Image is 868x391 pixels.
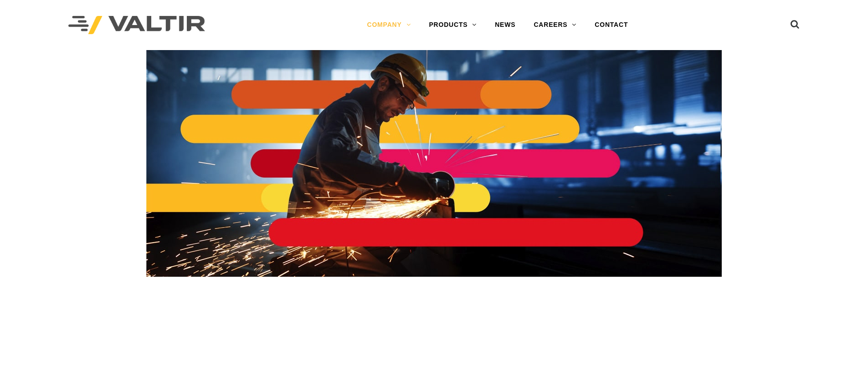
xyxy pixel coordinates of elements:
a: COMPANY [358,16,420,34]
img: Valtir [68,16,205,35]
a: CAREERS [524,16,586,34]
a: CONTACT [586,16,637,34]
a: NEWS [486,16,524,34]
a: PRODUCTS [420,16,486,34]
